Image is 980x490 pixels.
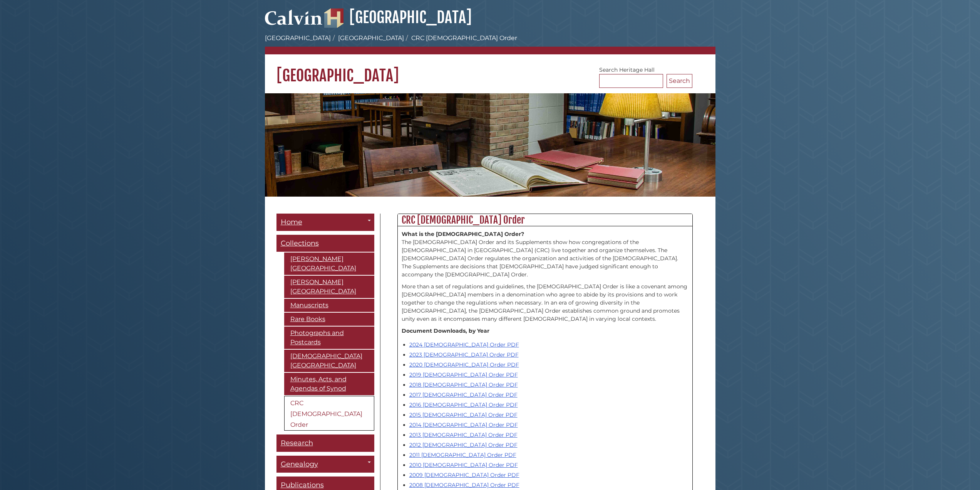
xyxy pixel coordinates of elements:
a: 2023 [DEMOGRAPHIC_DATA] Order PDF [409,351,519,358]
a: [GEOGRAPHIC_DATA] [265,34,331,42]
a: 2010 [DEMOGRAPHIC_DATA] Order PDF [409,461,518,468]
a: 2024 [DEMOGRAPHIC_DATA] Order PDF [409,341,519,348]
a: Research [276,434,374,452]
a: 2012 [DEMOGRAPHIC_DATA] Order PDF [409,441,518,448]
a: 2016 [DEMOGRAPHIC_DATA] Order PDF [409,401,518,408]
a: Calvin University [265,18,323,25]
strong: What is the [DEMOGRAPHIC_DATA] Order? [402,231,524,237]
span: Genealogy [281,460,318,468]
a: 2008 [DEMOGRAPHIC_DATA] Order PDF [409,482,519,488]
strong: Document Downloads, by Year [402,327,489,334]
a: CRC [DEMOGRAPHIC_DATA] Order [284,396,374,431]
a: Home [276,214,374,231]
span: Research [281,439,313,447]
a: [GEOGRAPHIC_DATA] [324,8,472,27]
a: 2020 [DEMOGRAPHIC_DATA] Order PDF [409,361,519,368]
h1: [GEOGRAPHIC_DATA] [265,54,715,85]
p: More than a set of regulations and guidelines, the [DEMOGRAPHIC_DATA] Order is like a covenant am... [402,283,689,323]
nav: breadcrumb [265,34,715,54]
span: Home [281,218,302,226]
a: Rare Books [284,313,374,326]
a: 2013 [DEMOGRAPHIC_DATA] Order PDF [409,431,518,438]
a: Photographs and Postcards [284,327,374,349]
a: Collections [276,235,374,252]
a: 2019 [DEMOGRAPHIC_DATA] Order PDF [409,371,518,378]
a: Manuscripts [284,299,374,312]
button: Search [667,74,692,88]
a: 2011 [DEMOGRAPHIC_DATA] Order PDF [409,451,516,458]
a: [GEOGRAPHIC_DATA] [338,34,404,42]
a: [PERSON_NAME][GEOGRAPHIC_DATA] [284,276,374,298]
img: Calvin [265,6,323,28]
img: Hekman Library Logo [324,8,343,28]
a: Genealogy [276,456,374,473]
a: 2009 [DEMOGRAPHIC_DATA] Order PDF [409,471,519,478]
a: 2015 [DEMOGRAPHIC_DATA] Order PDF [409,411,518,418]
h2: CRC [DEMOGRAPHIC_DATA] Order [398,214,692,226]
a: [DEMOGRAPHIC_DATA][GEOGRAPHIC_DATA] [284,350,374,372]
span: Collections [281,239,319,248]
span: Publications [281,481,324,489]
a: [PERSON_NAME][GEOGRAPHIC_DATA] [284,253,374,275]
a: 2018 [DEMOGRAPHIC_DATA] Order PDF [409,381,518,388]
li: CRC [DEMOGRAPHIC_DATA] Order [404,34,517,43]
a: 2014 [DEMOGRAPHIC_DATA] Order PDF [409,421,518,428]
p: The [DEMOGRAPHIC_DATA] Order and its Supplements show how congregations of the [DEMOGRAPHIC_DATA]... [402,230,689,279]
a: Minutes, Acts, and Agendas of Synod [284,373,374,395]
a: 2017 [DEMOGRAPHIC_DATA] Order PDF [409,391,518,398]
